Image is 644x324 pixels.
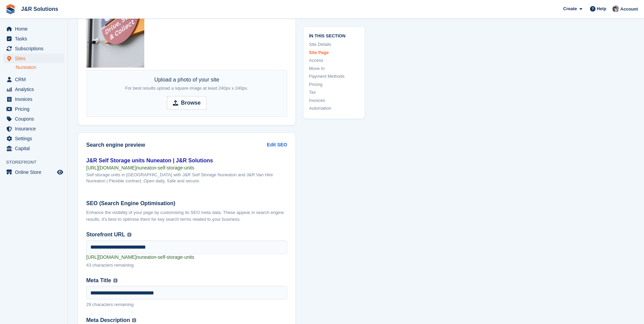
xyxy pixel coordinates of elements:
[15,104,56,114] span: Pricing
[86,172,287,184] div: Self storage units in [GEOGRAPHIC_DATA] with J&R Self Storage Nuneaton and J&R Van Hire Nuneaton ...
[127,233,131,237] img: icon-info-grey-7440780725fd019a000dd9b08b2336e03edf1995a4989e88bcd33f0948082b44.svg
[563,5,577,12] span: Create
[86,302,91,307] span: 29
[15,34,56,43] span: Tasks
[86,157,287,165] div: J&R Self Storage units Nuneaton | J&R Solutions
[620,6,638,13] span: Account
[86,200,287,206] h2: SEO (Search Engine Optimisation)
[15,144,56,153] span: Capital
[86,263,91,268] span: 43
[309,89,359,96] a: Tax
[15,24,56,34] span: Home
[3,44,64,53] a: menu
[86,209,287,222] div: Enhance the visibility of your page by customising its SEO meta data. These appear in search engi...
[3,124,64,133] a: menu
[15,54,56,63] span: Sites
[132,318,136,322] img: icon-info-grey-7440780725fd019a000dd9b08b2336e03edf1995a4989e88bcd33f0948082b44.svg
[3,75,64,84] a: menu
[612,5,619,12] img: Steve Revell
[5,4,16,14] img: stora-icon-8386f47178a22dfd0bd8f6a31ec36ba5ce8667c1dd55bd0f319d3a0aa187defe.svg
[3,144,64,153] a: menu
[92,302,133,307] span: characters remaining
[113,278,117,283] img: icon-info-grey-7440780725fd019a000dd9b08b2336e03edf1995a4989e88bcd33f0948082b44.svg
[15,114,56,124] span: Coupons
[597,5,606,12] span: Help
[18,3,61,15] a: J&R Solutions
[56,168,64,176] a: Preview store
[309,32,359,38] span: In this section
[86,142,267,148] h2: Search engine preview
[86,231,125,239] span: Storefront URL
[6,159,68,166] span: Storefront
[181,99,201,107] strong: Browse
[3,34,64,43] a: menu
[309,97,359,104] a: Invoices
[15,75,56,84] span: CRM
[3,24,64,34] a: menu
[3,167,64,177] a: menu
[309,57,359,64] a: Access
[3,94,64,104] a: menu
[136,254,194,260] span: nuneaton-self-storage-units
[15,124,56,133] span: Insurance
[15,94,56,104] span: Invoices
[3,85,64,94] a: menu
[125,86,249,91] span: For best results upload a square image at least 240px x 240px.
[3,114,64,124] a: menu
[86,165,136,170] span: [URL][DOMAIN_NAME]
[309,73,359,80] a: Payment Methods
[16,64,64,71] a: Nuneaton
[86,254,136,260] span: [URL][DOMAIN_NAME]
[3,104,64,114] a: menu
[3,54,64,63] a: menu
[92,263,133,268] span: characters remaining
[309,105,359,112] a: Automation
[125,76,249,92] div: Upload a photo of your site
[309,81,359,88] a: Pricing
[309,65,359,72] a: Move In
[309,41,359,48] a: Site Details
[86,276,111,285] span: Meta Title
[15,85,56,94] span: Analytics
[15,167,56,177] span: Online Store
[136,165,194,170] span: nuneaton-self-storage-units
[3,134,64,143] a: menu
[15,44,56,53] span: Subscriptions
[267,141,287,148] a: Edit SEO
[15,134,56,143] span: Settings
[309,49,359,56] a: Site Page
